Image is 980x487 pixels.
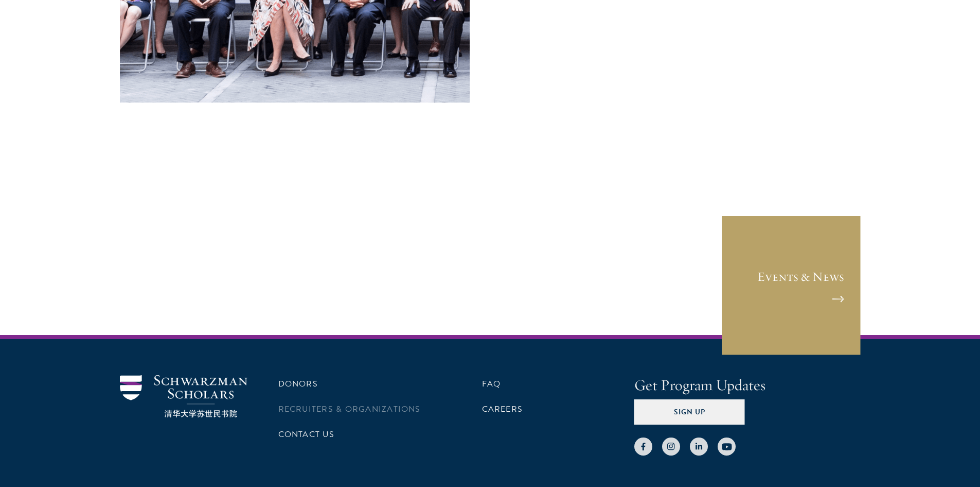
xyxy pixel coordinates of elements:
img: Schwarzman Scholars [120,375,247,418]
a: Recruiters & Organizations [278,403,421,415]
button: Sign Up [634,399,745,424]
h4: Get Program Updates [634,375,861,396]
a: Events & News [722,216,861,355]
a: Careers [482,403,523,415]
a: Donors [278,378,318,390]
a: FAQ [482,378,501,390]
a: Contact Us [278,428,334,441]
